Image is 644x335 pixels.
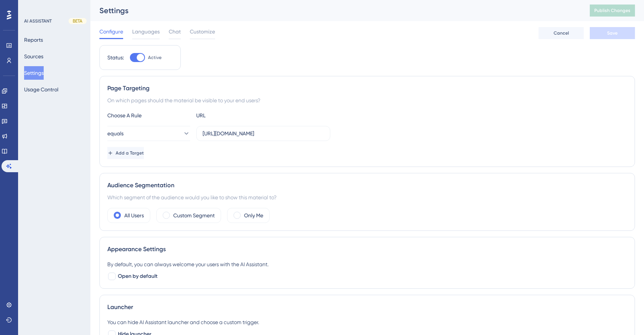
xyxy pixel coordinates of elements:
[148,55,162,61] span: Active
[107,318,627,327] div: You can hide AI Assistant launcher and choose a custom trigger.
[116,150,144,156] span: Add a Target
[107,129,124,138] span: equals
[24,18,52,24] div: AI ASSISTANT
[594,8,630,14] span: Publish Changes
[203,129,324,138] input: yourwebsite.com/path
[99,5,571,16] div: Settings
[173,211,215,220] label: Custom Segment
[107,84,627,93] div: Page Targeting
[99,27,123,36] span: Configure
[124,211,144,220] label: All Users
[24,50,43,63] button: Sources
[539,27,584,39] button: Cancel
[107,96,627,105] div: On which pages should the material be visible to your end users?
[107,260,627,269] div: By default, you can always welcome your users with the AI Assistant.
[107,303,627,312] div: Launcher
[554,30,569,36] span: Cancel
[107,181,627,190] div: Audience Segmentation
[24,33,43,47] button: Reports
[590,5,635,17] button: Publish Changes
[69,18,87,24] div: BETA
[196,111,279,120] div: URL
[107,53,124,62] div: Status:
[132,27,160,36] span: Languages
[24,83,58,96] button: Usage Control
[590,27,635,39] button: Save
[107,126,190,141] button: equals
[107,193,627,202] div: Which segment of the audience would you like to show this material to?
[607,30,618,36] span: Save
[169,27,181,36] span: Chat
[118,272,157,281] span: Open by default
[107,147,144,159] button: Add a Target
[107,111,190,120] div: Choose A Rule
[244,211,263,220] label: Only Me
[107,245,627,254] div: Appearance Settings
[190,27,215,36] span: Customize
[24,66,44,80] button: Settings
